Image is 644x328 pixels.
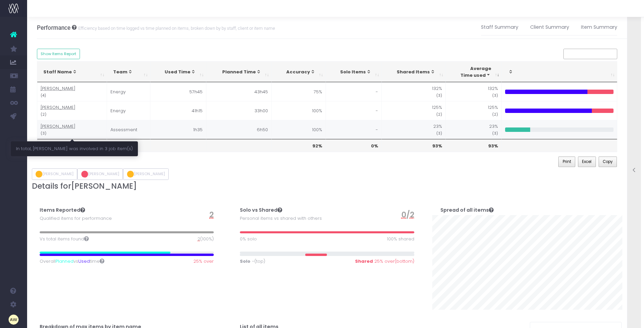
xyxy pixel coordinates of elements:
[41,104,76,111] abbr: [PERSON_NAME]
[382,139,446,152] th: 93%
[212,69,261,75] div: Planned Time
[326,120,382,139] td: -
[446,101,502,120] td: 125%
[40,207,85,213] h4: Items Reported
[240,258,250,264] strong: Solo
[492,130,498,136] small: (3)
[446,120,502,139] td: 23%
[8,314,19,325] img: images/default_profile_image.png
[123,168,169,180] button: [PERSON_NAME]
[558,157,575,167] button: Print
[452,65,491,78] div: Average Time used
[41,111,46,117] small: (2)
[206,101,271,120] td: 33h00
[578,157,596,167] button: Excel
[78,258,90,265] span: Used
[388,69,435,75] div: Shared Items
[326,82,382,101] td: -
[446,82,502,101] td: 132%
[240,215,322,222] span: Personal items vs shared with others
[150,82,206,101] td: 57h45
[71,182,137,191] span: [PERSON_NAME]
[150,120,206,139] td: 1h35
[401,209,406,220] span: 0
[272,101,326,120] td: 100%
[193,258,214,265] span: 25% over
[198,236,214,242] span: (100%)
[436,111,442,117] small: (2)
[272,120,326,139] td: 100%
[272,62,326,82] th: Accuracy: activate to sort column ascending
[436,130,442,136] small: (3)
[37,24,70,31] span: Performance
[563,159,571,165] span: Print
[492,92,498,98] small: (3)
[252,258,254,265] span: –
[446,139,502,152] th: 93%
[355,258,373,264] strong: Shared
[410,209,414,220] span: 2
[43,69,97,75] div: Staff Name
[387,236,414,242] span: 100% shared
[581,20,617,35] a: Item Summary
[326,139,382,152] th: 0%
[382,120,446,139] td: 23%
[41,85,76,92] abbr: [PERSON_NAME]
[502,62,617,82] th: : activate to sort column ascending
[382,62,446,82] th: Shared Items: activate to sort column ascending
[40,236,89,242] span: Vs total items found
[198,236,200,242] span: 2
[382,82,446,101] td: 132%
[603,159,612,165] span: Copy
[240,258,265,265] span: (top)
[40,215,112,222] span: Qualified items for performance
[37,49,80,59] button: Show Items Report
[481,20,518,35] a: Staff Summary
[107,82,150,101] td: Energy
[113,69,140,75] div: Team
[107,120,150,139] td: Assessment
[326,62,382,82] th: Solo Items: activate to sort column ascending
[278,69,315,75] div: Accuracy
[446,62,502,82] th: AverageTime used: activate to sort column ascending
[37,62,107,82] th: Staff Name: activate to sort column ascending
[41,130,46,136] small: (3)
[599,157,617,167] button: Copy
[150,62,206,82] th: Used Time: activate to sort column ascending
[77,24,275,31] small: Efficiency based on time logged vs time planned on items, broken down by by staff, client or item...
[206,62,271,82] th: Planned Time: activate to sort column ascending
[240,236,257,242] span: 0% solo
[332,69,372,75] div: Solo Items
[492,111,498,117] small: (2)
[272,82,326,101] td: 75%
[326,101,382,120] td: -
[41,123,76,130] abbr: [PERSON_NAME]
[530,20,569,35] a: Client Summary
[41,92,46,98] small: (4)
[374,258,395,265] span: 25% over
[440,207,494,213] h4: Spread of all items
[11,141,138,156] div: In total, [PERSON_NAME] was involved in 3 job item(s)
[56,258,74,265] span: Planned
[240,207,282,213] h4: Solo vs Shared
[355,258,414,265] span: (bottom)
[107,62,150,82] th: Team: activate to sort column ascending
[150,101,206,120] td: 41h15
[40,258,104,265] span: Overall vs time
[209,209,214,220] span: 2
[436,92,442,98] small: (3)
[382,101,446,120] td: 125%
[107,101,150,120] td: Energy
[32,168,78,180] button: [PERSON_NAME]
[582,159,591,165] span: Excel
[157,69,196,75] div: Used Time
[77,168,123,180] button: [PERSON_NAME]
[206,82,271,101] td: 43h45
[272,139,326,152] th: 92%
[206,120,271,139] td: 6h50
[32,182,623,191] h3: Details for
[401,209,414,220] span: /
